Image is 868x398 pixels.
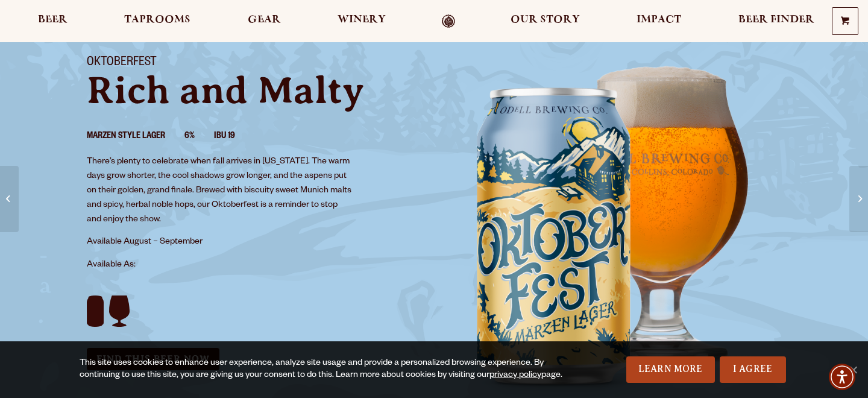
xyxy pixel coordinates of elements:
[116,14,198,28] a: Taprooms
[738,15,814,25] span: Beer Finder
[426,14,471,28] a: Odell Home
[511,15,580,25] span: Our Story
[87,235,353,250] p: Available August – September
[87,258,420,273] p: Available As:
[87,129,184,145] li: Marzen Style Lager
[248,15,281,25] span: Gear
[87,55,420,71] h1: Oktoberfest
[87,71,420,110] p: Rich and Malty
[731,14,822,28] a: Beer Finder
[87,155,353,227] p: There’s plenty to celebrate when fall arrives in [US_STATE]. The warm days grow shorter, the cool...
[503,14,588,28] a: Our Story
[124,15,190,25] span: Taprooms
[80,358,564,382] div: This site uses cookies to enhance user experience, analyze site usage and provide a personalized ...
[38,15,68,25] span: Beer
[489,371,541,381] a: privacy policy
[30,14,75,28] a: Beer
[214,129,254,145] li: IBU 19
[829,364,855,390] div: Accessibility Menu
[720,356,786,383] a: I Agree
[330,14,394,28] a: Winery
[338,15,386,25] span: Winery
[637,15,681,25] span: Impact
[184,129,214,145] li: 6%
[629,14,689,28] a: Impact
[240,14,289,28] a: Gear
[626,356,715,383] a: Learn More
